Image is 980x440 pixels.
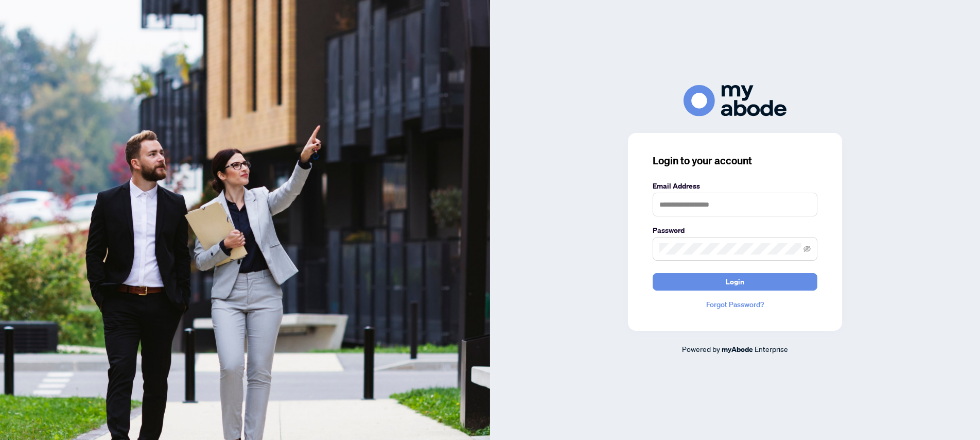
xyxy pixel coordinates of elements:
span: Powered by [682,344,720,353]
a: myAbode [722,344,753,355]
span: Enterprise [755,344,788,353]
a: Forgot Password? [653,299,817,310]
h3: Login to your account [653,154,817,168]
label: Email Address [653,180,817,192]
span: eye-invisible [803,245,811,252]
button: Login [653,273,817,291]
span: Login [726,274,744,290]
img: ma-logo [684,85,786,116]
label: Password [653,225,817,236]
